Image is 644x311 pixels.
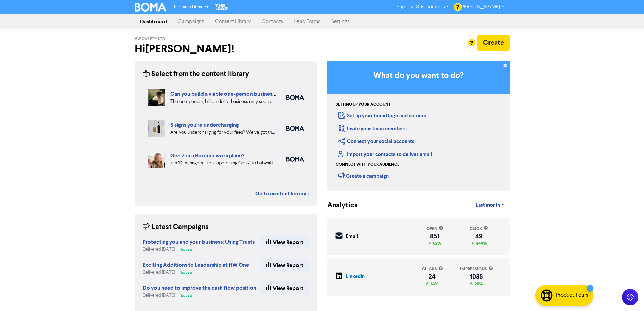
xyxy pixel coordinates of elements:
[143,263,249,268] a: Exciting Additions to Leadership at HW One
[135,15,172,28] a: Dashboard
[180,294,192,297] span: Success
[143,285,301,291] strong: Do you need to improve the cash flow position for your business?
[143,269,249,276] div: Delivered [DATE]
[338,113,426,119] a: Set up your brand logo and colours
[470,234,488,239] div: 49
[473,281,483,287] span: 28%
[135,3,166,12] img: BOMA Logo
[172,15,210,28] a: Campaigns
[170,98,276,105] div: The one-person, billion-dollar business may soon become a reality. But what are the pros and cons...
[559,238,644,311] iframe: Chat Widget
[143,239,255,245] strong: Protecting you and your business: Using Trusts
[345,233,358,241] div: Email
[426,234,443,239] div: 851
[135,43,317,55] h2: Hi [PERSON_NAME] !
[336,162,399,168] div: Connect with your audience
[336,102,391,108] div: Setting up your account
[338,126,407,132] a: Invite your team members
[286,126,304,131] img: boma_accounting
[391,2,454,13] a: Support & Resources
[170,121,239,128] a: 5 signs you’re undercharging
[286,157,304,162] img: boma
[174,5,209,9] span: Premium Libraries:
[460,266,493,272] div: impressions
[338,171,389,181] div: Create a campaign
[470,226,488,232] div: click
[432,241,441,246] span: 62%
[422,266,443,272] div: clicks
[470,199,509,212] a: Last month
[260,235,309,249] a: View Report
[345,273,365,281] div: LinkedIn
[337,71,500,81] h3: What do you want to do?
[180,271,192,274] span: Success
[143,262,249,268] strong: Exciting Additions to Leadership at HW One
[326,15,355,28] a: Settings
[327,200,349,211] div: Analytics
[286,95,304,100] img: boma
[454,2,509,13] a: [PERSON_NAME]
[170,160,276,167] div: 7 in 10 managers liken supervising Gen Z to babysitting or parenting. But is your people manageme...
[143,222,209,232] div: Latest Campaigns
[476,202,500,208] span: Last month
[426,226,443,232] div: open
[256,15,288,28] a: Contacts
[170,91,277,97] a: Can you build a viable one-person business?
[180,248,192,251] span: Success
[288,15,326,28] a: Lead Forms
[422,274,443,280] div: 24
[260,258,309,272] a: View Report
[170,152,244,159] a: Gen Z in a Boomer workplace?
[255,190,309,198] a: Go to content library >
[477,35,510,51] button: Create
[143,240,255,245] a: Protecting you and your business: Using Trusts
[338,151,432,158] a: Import your contacts to deliver email
[170,129,276,136] div: Are you undercharging for your fees? We’ve got the five warning signs that can help you diagnose ...
[143,69,249,80] div: Select from the content library
[475,241,487,246] span: 444%
[143,246,255,253] div: Delivered [DATE]
[460,274,493,280] div: 1035
[214,3,229,12] img: The Gap
[327,61,510,191] div: Getting Started in BOMA
[143,286,301,291] a: Do you need to improve the cash flow position for your business?
[210,15,256,28] a: Content Library
[338,138,414,145] a: Connect your social accounts
[143,292,260,299] div: Delivered [DATE]
[429,281,438,287] span: 14%
[135,37,165,41] span: HW One Pty Ltd
[260,281,309,295] a: View Report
